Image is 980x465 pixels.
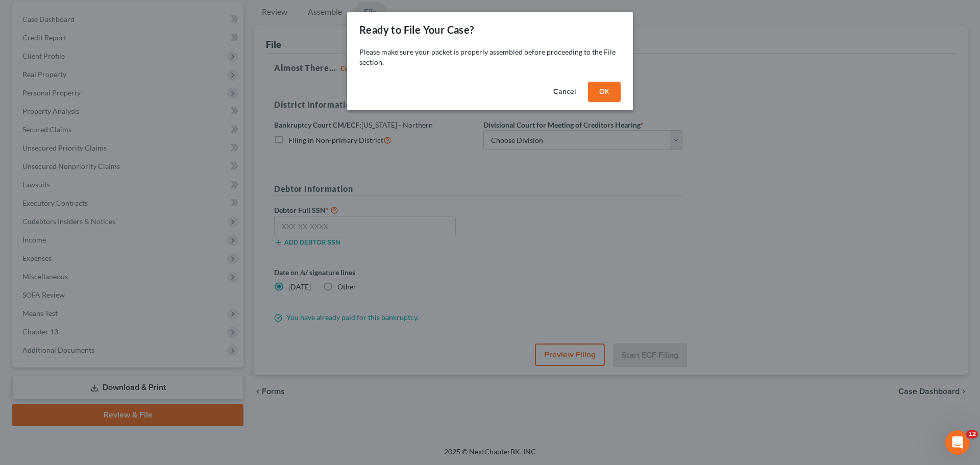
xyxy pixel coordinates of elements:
[359,22,474,37] div: Ready to File Your Case?
[588,82,621,102] button: OK
[359,47,621,67] p: Please make sure your packet is properly assembled before proceeding to the File section.
[545,82,584,102] button: Cancel
[945,430,970,455] iframe: Intercom live chat
[966,430,978,438] span: 12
